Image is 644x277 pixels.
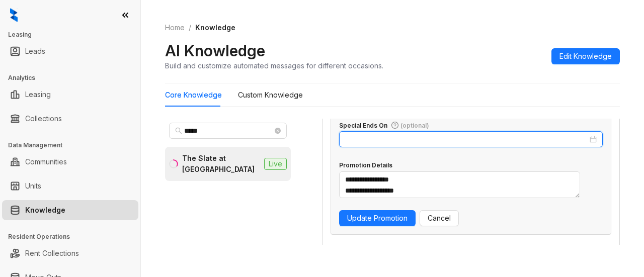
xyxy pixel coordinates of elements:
h3: Resident Operations [8,232,140,241]
a: Knowledge [25,200,65,220]
button: Update Promotion [339,210,416,226]
span: Live [264,158,287,170]
span: close-circle [275,128,281,134]
div: The Slate at [GEOGRAPHIC_DATA] [182,153,260,175]
div: Custom Knowledge [238,89,303,101]
a: Leads [25,41,45,61]
h2: AI Knowledge [165,41,265,60]
button: Edit Knowledge [551,48,620,64]
li: Leasing [2,84,138,105]
span: (optional) [400,122,429,129]
img: logo [10,8,18,22]
span: Update Promotion [347,213,408,224]
span: search [175,127,182,134]
span: Cancel [428,213,451,224]
div: Special Ends On [339,121,429,131]
button: Cancel [420,210,459,226]
h3: Data Management [8,141,140,150]
span: question-circle [391,122,398,129]
span: Knowledge [195,23,235,32]
a: Leasing [25,84,51,105]
h3: Analytics [8,73,140,82]
div: Core Knowledge [165,89,222,101]
a: Home [163,22,187,33]
li: / [189,22,191,33]
h3: Leasing [8,30,140,39]
li: Units [2,176,138,196]
li: Leads [2,41,138,61]
li: Rent Collections [2,243,138,263]
li: Knowledge [2,200,138,220]
div: Promotion Details [339,161,392,170]
a: Communities [25,152,67,172]
span: Edit Knowledge [559,51,612,62]
li: Communities [2,152,138,172]
div: Build and customize automated messages for different occasions. [165,60,383,71]
li: Collections [2,109,138,129]
a: Units [25,176,41,196]
a: Rent Collections [25,243,79,263]
a: Collections [25,109,62,129]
